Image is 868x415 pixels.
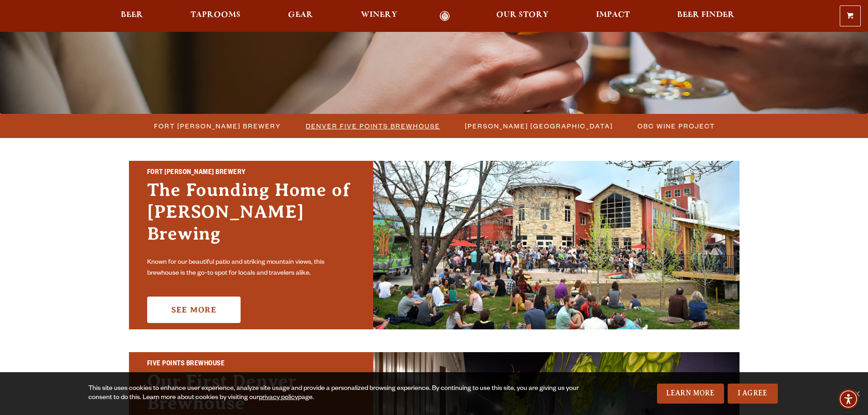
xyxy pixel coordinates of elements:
[637,119,715,133] span: OBC Wine Project
[657,384,724,404] a: Learn More
[306,119,440,133] span: Denver Five Points Brewhouse
[373,161,740,329] img: Fort Collins Brewery & Taproom'
[121,11,143,19] span: Beer
[147,257,355,279] p: Known for our beautiful patio and striking mountain views, this brewhouse is the go-to spot for l...
[459,119,617,133] a: [PERSON_NAME] [GEOGRAPHIC_DATA]
[185,11,247,21] a: Taprooms
[590,11,636,21] a: Impact
[677,11,734,19] span: Beer Finder
[115,11,149,21] a: Beer
[632,119,719,133] a: OBC Wine Project
[355,11,403,21] a: Winery
[300,119,445,133] a: Denver Five Points Brewhouse
[147,179,355,254] h3: The Founding Home of [PERSON_NAME] Brewing
[88,384,582,403] div: This site uses cookies to enhance user experience, analyze site usage and provide a personalized ...
[465,119,613,133] span: [PERSON_NAME] [GEOGRAPHIC_DATA]
[149,119,286,133] a: Fort [PERSON_NAME] Brewery
[671,11,740,21] a: Beer Finder
[838,389,858,409] div: Accessibility Menu
[282,11,319,21] a: Gear
[259,395,298,402] a: privacy policy
[361,11,397,19] span: Winery
[596,11,630,19] span: Impact
[147,359,355,370] h2: Five Points Brewhouse
[496,11,549,19] span: Our Story
[147,297,241,323] a: See More
[288,11,313,19] span: Gear
[147,167,355,179] h2: Fort [PERSON_NAME] Brewery
[154,119,281,133] span: Fort [PERSON_NAME] Brewery
[490,11,555,21] a: Our Story
[728,384,778,404] a: I Agree
[190,11,241,19] span: Taprooms
[428,11,462,21] a: Odell Home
